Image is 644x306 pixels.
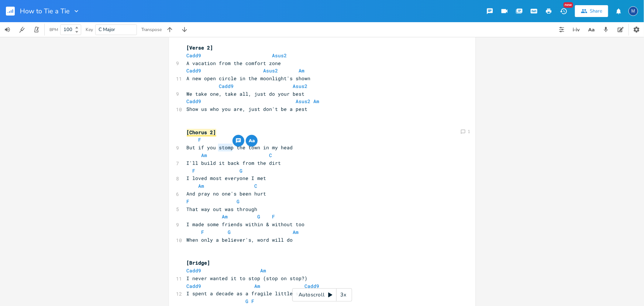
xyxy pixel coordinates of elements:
span: I loved most everyone I met [187,175,266,181]
span: I made some friends within & without too [187,221,305,228]
span: G [240,167,243,174]
span: [Bridge] [187,259,210,266]
span: Am [255,283,261,289]
span: F [252,298,255,305]
span: F [187,198,190,205]
span: Cadd9 [305,283,320,289]
span: A new open circle in the moonlight's shown [187,75,311,82]
div: 3x [337,288,350,302]
span: And pray no one's been hurt [187,190,266,197]
span: Cadd9 [187,52,202,59]
span: When only a believer's, word will do [187,237,293,243]
span: Am [299,67,305,74]
button: Share [575,5,608,17]
div: Autoscroll [292,288,352,302]
span: Cadd9 [187,67,202,74]
span: Asus2 [296,98,311,105]
span: Cadd9 [187,267,202,274]
span: But if you stomp the town in my head [187,144,293,151]
span: Am [199,183,204,189]
div: Transpose [141,27,162,32]
span: A vacation from the comfort zone [187,60,281,67]
div: Share [590,8,602,14]
div: BPM [49,28,58,32]
span: Am [202,152,207,159]
span: C [269,152,272,159]
span: Am [314,98,320,105]
span: Cadd9 [187,98,202,105]
span: Asus2 [293,83,308,89]
span: F [202,229,204,235]
span: I spent a decade as a fragile little snail [187,290,311,297]
span: [Chorus 2] [187,129,216,136]
div: New [564,2,573,8]
button: M [628,3,638,20]
span: That way out was through [187,206,258,212]
span: Cadd9 [219,83,234,89]
span: G [258,213,261,220]
span: G [228,229,231,235]
span: Asus2 [272,52,287,59]
span: C Major [99,26,115,33]
span: C [255,183,258,189]
span: G [246,298,249,305]
span: F [272,213,275,220]
span: [Verse 2] [187,44,213,51]
span: I never wanted it to stop (stop on stop?) [187,275,308,282]
button: New [556,4,571,18]
div: Mark Berman [628,6,638,16]
div: 1 [468,129,471,134]
div: Key [86,27,93,32]
span: Am [222,213,228,220]
span: I'll build it back from the dirt [187,160,281,166]
span: G [237,198,240,205]
span: Show us who you are, just don't be a pest [187,106,308,112]
span: We take one, take all, just do your best [187,91,305,97]
span: Cadd9 [187,283,202,289]
span: Am [261,267,266,274]
span: F [199,136,202,143]
span: Am [293,229,299,235]
span: F [193,167,196,174]
span: Asus2 [264,67,278,74]
span: How to Tie a Tie [20,8,70,14]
